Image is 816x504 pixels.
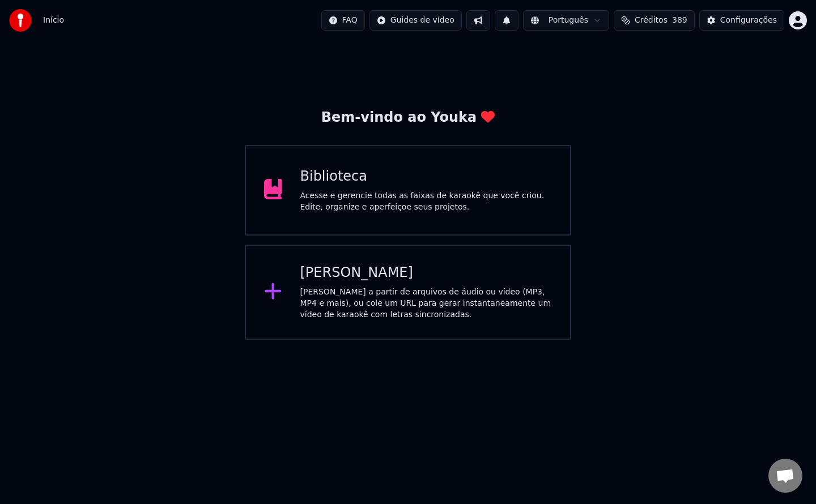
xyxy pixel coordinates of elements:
span: Início [43,15,64,26]
button: FAQ [321,10,365,31]
button: Configurações [699,10,784,31]
span: 389 [672,15,687,26]
button: Guides de vídeo [369,10,462,31]
div: Bem-vindo ao Youka [321,109,495,127]
div: [PERSON_NAME] a partir de arquivos de áudio ou vídeo (MP3, MP4 e mais), ou cole um URL para gerar... [300,287,552,321]
div: Biblioteca [300,168,552,186]
button: Créditos389 [614,10,695,31]
nav: breadcrumb [43,15,64,26]
span: Créditos [635,15,668,26]
div: Open chat [768,459,802,493]
img: youka [9,9,32,32]
div: [PERSON_NAME] [300,264,552,282]
div: Acesse e gerencie todas as faixas de karaokê que você criou. Edite, organize e aperfeiçoe seus pr... [300,190,552,213]
div: Configurações [720,15,777,26]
